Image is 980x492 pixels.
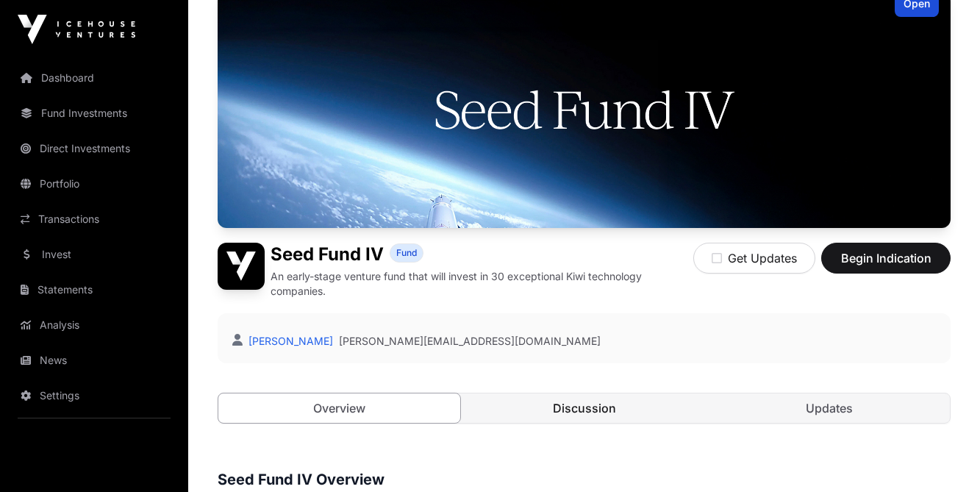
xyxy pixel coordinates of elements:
span: Begin Indication [840,249,932,267]
a: Updates [708,393,950,423]
img: Icehouse Ventures Logo [18,15,135,44]
a: Statements [12,274,176,306]
span: Fund [396,247,417,259]
a: Overview [218,393,461,424]
a: Discussion [463,393,705,423]
a: News [12,344,176,377]
h1: Seed Fund IV [271,243,384,266]
nav: Tabs [218,393,950,423]
a: Invest [12,238,176,271]
a: Settings [12,379,176,412]
p: An early-stage venture fund that will invest in 30 exceptional Kiwi technology companies. [271,269,693,299]
img: Seed Fund IV [218,243,265,290]
a: Transactions [12,203,176,235]
a: [PERSON_NAME][EMAIL_ADDRESS][DOMAIN_NAME] [339,334,601,349]
button: Get Updates [693,243,815,274]
button: Begin Indication [821,243,951,274]
h3: Seed Fund IV Overview [218,468,951,491]
a: [PERSON_NAME] [246,335,333,347]
a: Fund Investments [12,97,176,129]
a: Analysis [12,309,176,341]
a: Dashboard [12,62,176,94]
a: Portfolio [12,168,176,200]
a: Begin Indication [821,257,951,272]
a: Direct Investments [12,132,176,165]
iframe: Chat Widget [906,421,980,492]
